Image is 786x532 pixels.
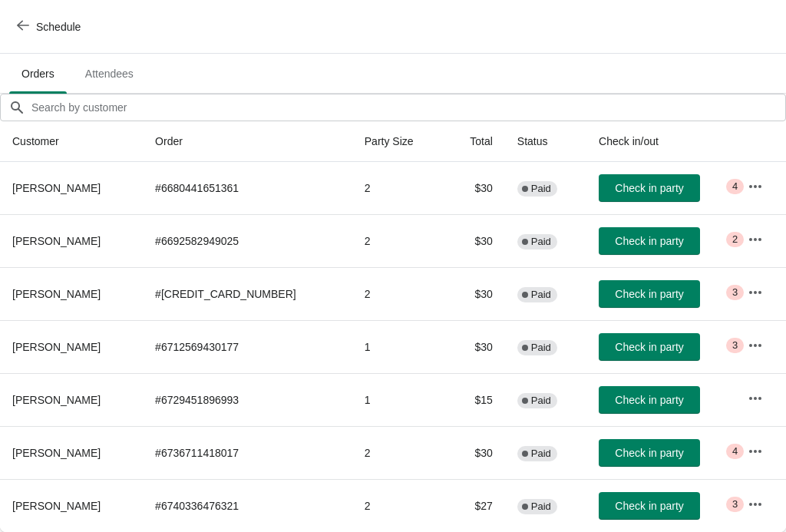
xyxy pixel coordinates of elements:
[732,180,738,193] span: 4
[531,395,551,407] span: Paid
[599,439,700,467] button: Check in party
[445,121,505,162] th: Total
[352,214,445,267] td: 2
[352,479,445,532] td: 2
[615,288,683,300] span: Check in party
[599,280,700,308] button: Check in party
[586,121,735,162] th: Check in/out
[445,162,505,214] td: $30
[732,286,738,299] span: 3
[8,13,93,41] button: Schedule
[615,447,683,459] span: Check in party
[352,267,445,320] td: 2
[352,426,445,479] td: 2
[143,214,352,267] td: # 6692582949025
[599,492,700,520] button: Check in party
[615,500,683,512] span: Check in party
[732,445,738,458] span: 4
[352,162,445,214] td: 2
[445,320,505,373] td: $30
[12,288,101,300] span: [PERSON_NAME]
[12,182,101,194] span: [PERSON_NAME]
[531,501,551,513] span: Paid
[599,227,700,255] button: Check in party
[12,341,101,353] span: [PERSON_NAME]
[445,373,505,426] td: $15
[445,426,505,479] td: $30
[12,235,101,247] span: [PERSON_NAME]
[505,121,586,162] th: Status
[12,500,101,512] span: [PERSON_NAME]
[143,479,352,532] td: # 6740336476321
[599,174,700,202] button: Check in party
[352,373,445,426] td: 1
[599,386,700,414] button: Check in party
[143,162,352,214] td: # 6680441651361
[531,448,551,460] span: Paid
[445,267,505,320] td: $30
[143,121,352,162] th: Order
[445,479,505,532] td: $27
[143,320,352,373] td: # 6712569430177
[732,498,738,511] span: 3
[615,235,683,247] span: Check in party
[36,21,81,33] span: Schedule
[531,183,551,195] span: Paid
[9,60,67,88] span: Orders
[599,333,700,361] button: Check in party
[31,94,786,121] input: Search by customer
[615,182,683,194] span: Check in party
[143,373,352,426] td: # 6729451896993
[531,236,551,248] span: Paid
[73,60,146,88] span: Attendees
[143,267,352,320] td: # [CREDIT_CARD_NUMBER]
[531,342,551,354] span: Paid
[143,426,352,479] td: # 6736711418017
[12,447,101,459] span: [PERSON_NAME]
[531,289,551,301] span: Paid
[352,121,445,162] th: Party Size
[352,320,445,373] td: 1
[12,394,101,406] span: [PERSON_NAME]
[615,341,683,353] span: Check in party
[445,214,505,267] td: $30
[732,339,738,352] span: 3
[615,394,683,406] span: Check in party
[732,233,738,246] span: 2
